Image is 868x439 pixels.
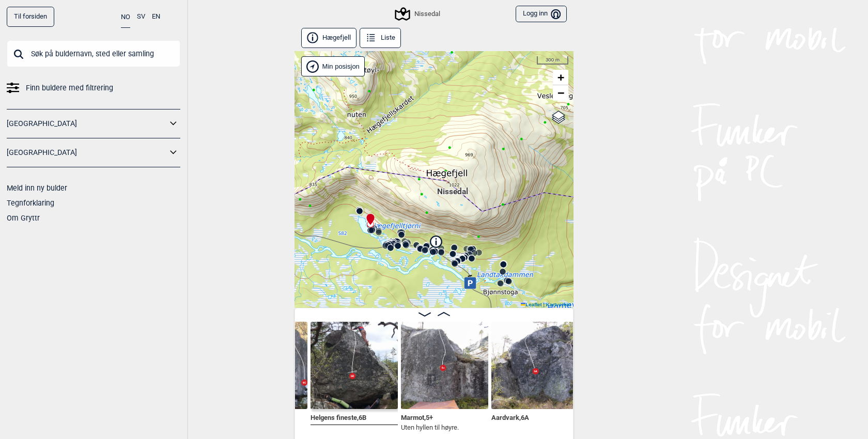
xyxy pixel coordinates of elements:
a: Om Gryttr [7,214,40,222]
button: SV [137,7,145,27]
a: Kartverket [546,302,571,307]
a: Meld inn ny bulder [7,184,67,192]
div: Vis min posisjon [301,56,365,76]
button: Hægefjell [301,28,357,48]
input: Søk på buldernavn, sted eller samling [7,40,180,67]
a: Finn buldere med filtrering [7,81,180,96]
img: Marmot 230528 [401,322,488,409]
span: Aardvark , 6A [491,412,529,421]
div: Nissedal [450,176,456,182]
img: Helgens fineste 230528 [311,322,398,409]
a: Layers [549,106,568,129]
span: Marmot , 5+ [401,412,433,421]
span: Helgens fineste , 6B [311,412,366,421]
div: 300 m [537,56,568,65]
span: Finn buldere med filtrering [26,81,113,96]
a: [GEOGRAPHIC_DATA] [7,145,167,160]
button: NO [121,7,130,28]
span: − [557,86,564,99]
a: [GEOGRAPHIC_DATA] [7,116,167,131]
div: Nissedal [396,8,440,20]
button: Liste [360,28,401,48]
a: Tegnforklaring [7,199,54,207]
button: EN [152,7,160,27]
img: Aardvark 230528 [491,322,579,409]
button: Logg inn [516,6,567,23]
a: Til forsiden [7,7,54,27]
span: | [543,302,545,307]
p: Uten hyllen til høyre. [401,422,459,433]
a: Zoom out [553,85,568,101]
a: Leaflet [521,302,542,307]
a: Zoom in [553,70,568,85]
span: + [557,71,564,84]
